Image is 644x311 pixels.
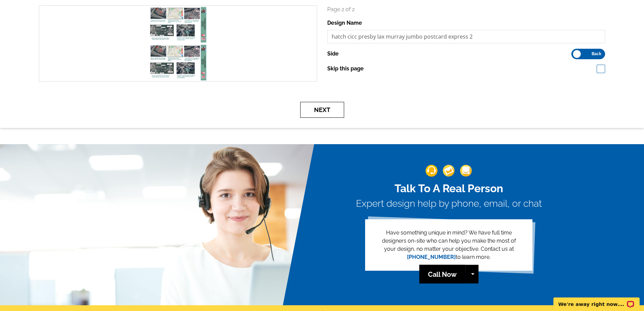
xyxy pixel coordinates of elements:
[327,19,362,27] label: Design Name
[426,165,437,177] img: support-img-1.png
[300,102,344,118] button: Next
[407,254,456,260] a: [PHONE_NUMBER]
[460,165,472,177] img: support-img-3_1.png
[356,198,542,209] h3: Expert design help by phone, email, or chat
[327,5,605,14] p: Page 2 of 2
[549,290,644,311] iframe: LiveChat chat widget
[592,52,601,55] span: Back
[419,265,465,284] a: Call Now
[327,50,339,58] label: Side
[356,182,542,195] h2: Talk To A Real Person
[443,165,455,177] img: support-img-2.png
[376,229,522,261] p: Have something unique in mind? We have full time designers on-site who can help you make the most...
[327,65,364,73] label: Skip this page
[327,30,605,43] input: File Name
